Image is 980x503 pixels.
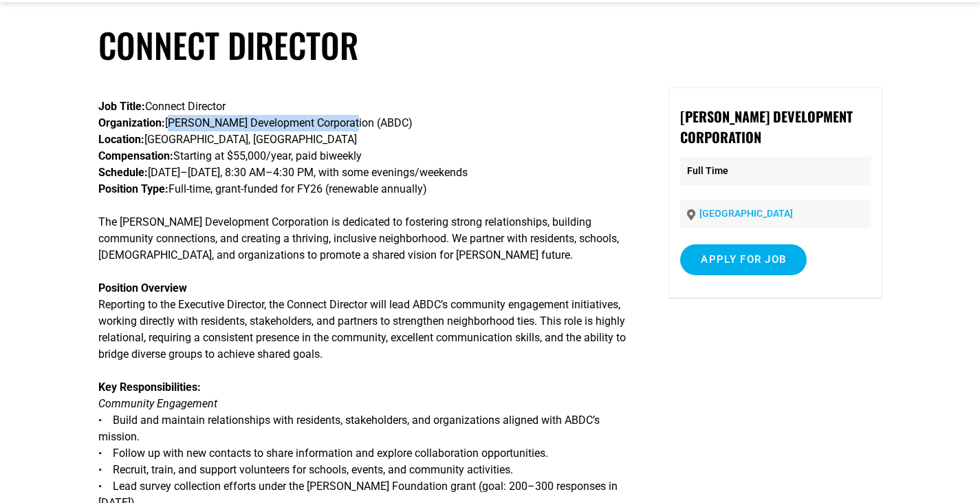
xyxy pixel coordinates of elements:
strong: Compensation: [98,149,173,162]
strong: Location: [98,133,144,146]
p: Full Time [680,157,870,185]
p: The [PERSON_NAME] Development Corporation is dedicated to fostering strong relationships, buildin... [98,214,630,264]
input: Apply for job [680,244,807,275]
strong: Job Title: [98,100,145,113]
strong: Organization: [98,116,165,129]
strong: Position Overview [98,281,187,295]
strong: [PERSON_NAME] Development Corporation [680,106,853,147]
strong: Position Type: [98,182,168,195]
p: Reporting to the Executive Director, the Connect Director will lead ABDC’s community engagement i... [98,280,630,363]
a: [GEOGRAPHIC_DATA] [699,208,793,219]
strong: Schedule: [98,166,148,179]
p: Connect Director [PERSON_NAME] Development Corporation (ABDC) [GEOGRAPHIC_DATA], [GEOGRAPHIC_DATA... [98,98,630,197]
em: Community Engagement [98,397,217,410]
strong: Key Responsibilities: [98,381,201,394]
h1: Connect Director [98,25,882,65]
